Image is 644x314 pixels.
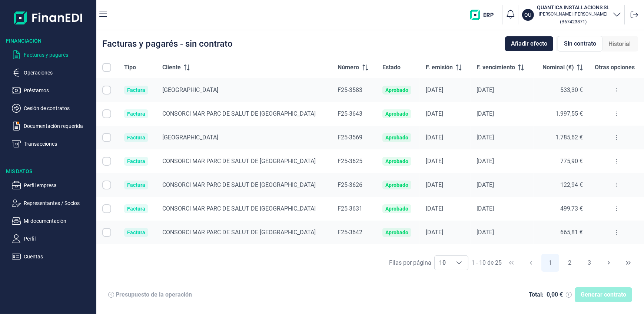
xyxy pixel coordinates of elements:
span: CONSORCI MAR PARC DE SALUT DE [GEOGRAPHIC_DATA] [162,181,316,188]
h3: QUANTICA INSTALLACIONS SL [537,4,610,11]
button: Documentación requerida [12,122,93,130]
div: Historial [602,37,637,52]
div: [DATE] [426,205,465,212]
div: Row Selected null [102,157,111,166]
span: Otras opciones [595,63,635,72]
div: [DATE] [477,158,528,165]
small: Copiar cif [560,19,587,24]
div: Aprobado [385,229,408,235]
p: Facturas y pagarés [24,50,93,59]
p: QU [525,11,532,19]
div: Factura [127,87,145,93]
div: Row Selected null [102,109,111,118]
button: Representantes / Socios [12,199,93,208]
p: [PERSON_NAME] [PERSON_NAME] [537,11,610,17]
div: Facturas y pagarés - sin contrato [102,39,233,48]
span: F25-3643 [338,110,363,117]
button: Last Page [620,254,637,272]
div: [DATE] [426,181,465,189]
p: Operaciones [24,68,93,77]
span: F25-3642 [338,229,363,236]
span: F25-3625 [338,158,363,165]
span: CONSORCI MAR PARC DE SALUT DE [GEOGRAPHIC_DATA] [162,205,316,212]
button: Añadir efecto [505,36,553,51]
div: Filas por página [389,258,431,267]
span: F. emisión [426,63,453,72]
div: [DATE] [477,110,528,118]
div: [DATE] [477,181,528,189]
p: Perfil [24,234,93,243]
button: Perfil [12,234,93,243]
div: [DATE] [426,110,465,118]
div: Presupuesto de la operación [116,291,192,298]
span: [GEOGRAPHIC_DATA] [162,134,218,141]
span: Estado [382,63,401,72]
span: Nominal (€) [542,63,574,72]
button: Next Page [600,254,618,272]
div: Row Selected null [102,86,111,95]
div: [DATE] [477,134,528,141]
span: 122,94 € [560,181,583,188]
div: All items unselected [102,63,111,72]
span: CONSORCI MAR PARC DE SALUT DE [GEOGRAPHIC_DATA] [162,110,316,117]
div: Aprobado [385,135,408,141]
div: Factura [127,229,145,235]
div: Row Selected null [102,181,111,189]
div: Aprobado [385,182,408,188]
div: Total: [529,291,544,298]
button: Perfil empresa [12,181,93,190]
button: Operaciones [12,68,93,77]
div: Aprobado [385,87,408,93]
span: 1.997,55 € [555,110,583,117]
button: Préstamos [12,86,93,95]
p: Documentación requerida [24,122,93,130]
div: Aprobado [385,111,408,117]
p: Representantes / Socios [24,199,93,208]
span: F25-3631 [338,205,363,212]
span: Sin contrato [564,39,596,48]
span: 775,90 € [560,158,583,165]
div: Factura [127,111,145,117]
span: Tipo [124,63,136,72]
div: Row Selected null [102,133,111,142]
div: [DATE] [426,86,465,94]
div: Factura [127,206,145,212]
span: 10 [435,256,450,270]
span: 533,30 € [560,86,583,93]
span: F25-3583 [338,86,363,93]
span: Historial [608,40,631,49]
img: erp [470,10,499,20]
div: [DATE] [477,229,528,236]
button: Facturas y pagarés [12,50,93,59]
span: 1 - 10 de 25 [471,260,502,266]
button: Page 2 [561,254,579,272]
span: Cliente [162,63,181,72]
div: [DATE] [426,134,465,141]
span: [GEOGRAPHIC_DATA] [162,86,218,93]
span: F25-3626 [338,181,363,188]
span: 1.785,62 € [555,134,583,141]
button: Page 3 [581,254,598,272]
div: Row Selected null [102,228,111,237]
span: 499,73 € [560,205,583,212]
button: First Page [502,254,520,272]
div: [DATE] [426,158,465,165]
p: Perfil empresa [24,181,93,190]
span: 665,81 € [560,229,583,236]
button: Previous Page [522,254,540,272]
div: Aprobado [385,206,408,212]
div: [DATE] [426,229,465,236]
button: Cuentas [12,252,93,261]
div: 0,00 € [547,291,563,298]
div: Aprobado [385,158,408,164]
p: Mi documentación [24,217,93,225]
button: Page 1 [541,254,559,272]
img: Logo de aplicación [14,6,83,30]
span: Añadir efecto [511,39,547,48]
p: Préstamos [24,86,93,95]
div: Factura [127,182,145,188]
span: F25-3569 [338,134,363,141]
p: Cuentas [24,252,93,261]
span: F. vencimiento [477,63,515,72]
button: Transacciones [12,139,93,148]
